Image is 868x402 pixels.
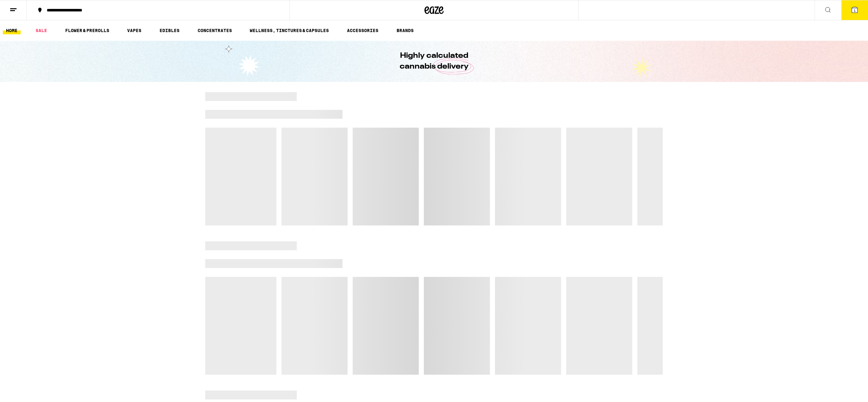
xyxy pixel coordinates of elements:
[854,9,856,12] span: 1
[156,27,183,34] a: EDIBLES
[62,27,112,34] a: FLOWER & PREROLLS
[124,27,145,34] a: VAPES
[382,50,486,72] h1: Highly calculated cannabis delivery
[194,27,235,34] a: CONCENTRATES
[393,27,417,34] a: BRANDS
[32,27,50,34] a: SALE
[841,0,868,20] button: 1
[247,27,332,34] a: WELLNESS, TINCTURES & CAPSULES
[344,27,382,34] a: ACCESSORIES
[3,27,21,34] a: HOME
